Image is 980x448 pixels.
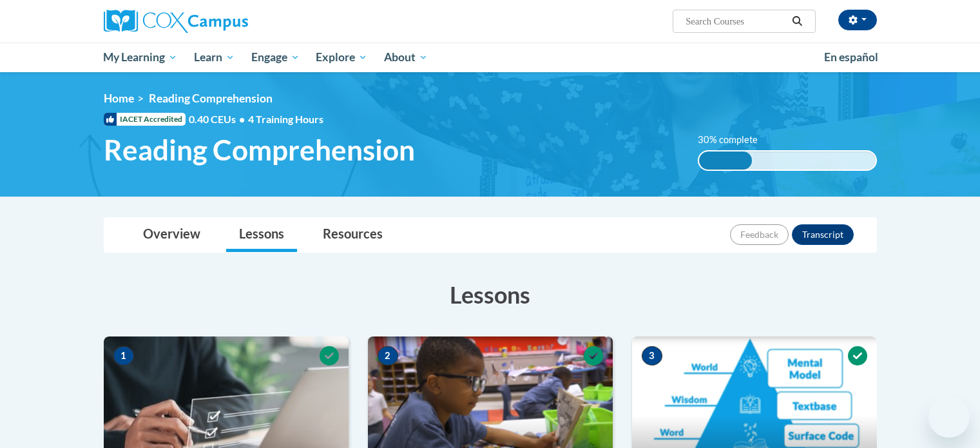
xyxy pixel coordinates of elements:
img: Cox Campus [104,10,248,33]
button: Search [787,14,807,29]
a: Engage [243,43,308,72]
span: 0.40 CEUs [189,112,248,126]
div: 30% complete [699,151,752,170]
div: Main menu [84,43,896,72]
span: Explore [316,50,367,65]
span: 2 [378,346,398,365]
label: 30% complete [698,133,772,147]
span: Reading Comprehension [104,133,415,167]
input: Search Courses [684,14,787,29]
span: 4 Training Hours [248,113,323,125]
button: Account Settings [838,10,877,30]
a: Explore [307,43,376,72]
a: My Learning [95,43,186,72]
a: Resources [310,218,396,252]
span: • [239,113,245,125]
a: Overview [130,218,213,252]
button: Transcript [792,224,854,245]
span: About [384,50,428,65]
a: Home [104,92,134,105]
a: Learn [186,43,243,72]
span: 3 [642,346,662,365]
span: My Learning [103,50,177,65]
a: Lessons [226,218,297,252]
span: Reading Comprehension [149,92,273,105]
span: 1 [113,346,134,365]
a: En español [816,44,887,71]
a: Cox Campus [104,10,349,33]
span: IACET Accredited [104,113,186,126]
h3: Lessons [104,278,877,311]
span: En español [824,50,878,64]
span: Learn [194,50,235,65]
a: About [376,43,436,72]
span: Engage [251,50,300,65]
button: Feedback [730,224,789,245]
iframe: Button to launch messaging window [928,396,970,438]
